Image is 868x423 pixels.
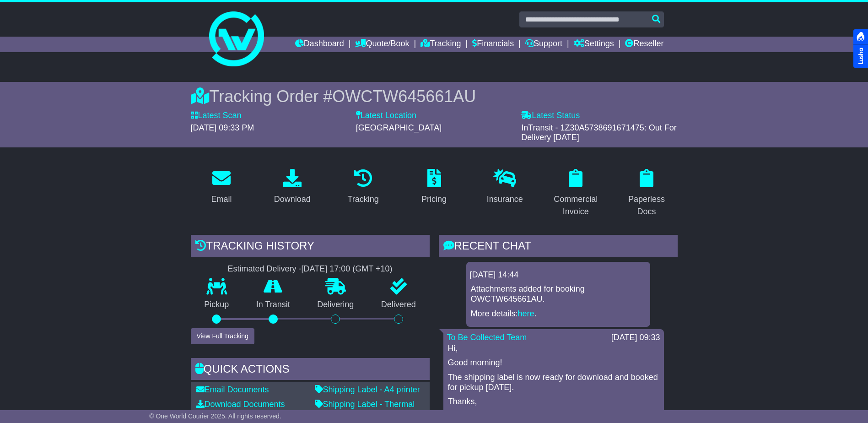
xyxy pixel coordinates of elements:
[487,193,523,206] div: Insurance
[622,193,672,218] div: Paperless Docs
[302,264,393,274] div: [DATE] 17:00 (GMT +10)
[191,358,430,383] div: Quick Actions
[304,300,368,310] p: Delivering
[268,166,317,209] a: Download
[211,193,232,206] div: Email
[611,333,660,343] div: [DATE] 09:33
[341,166,384,209] a: Tracking
[356,111,416,121] label: Latest Location
[243,300,304,310] p: In Transit
[448,344,659,354] p: Hi,
[521,111,580,121] label: Latest Status
[149,412,281,420] span: © One World Courier 2025. All rights reserved.
[295,37,344,52] a: Dashboard
[470,270,647,280] div: [DATE] 14:44
[545,166,607,221] a: Commercial Invoice
[439,235,678,260] div: RECENT CHAT
[191,328,254,344] button: View Full Tracking
[525,37,562,52] a: Support
[356,123,442,132] span: [GEOGRAPHIC_DATA]
[332,87,476,106] span: OWCTW645661AU
[521,123,677,142] span: InTransit - 1Z30A5738691671475: Out For Delivery [DATE]
[471,284,646,304] p: Attachments added for booking OWCTW645661AU.
[481,166,529,209] a: Insurance
[421,193,447,206] div: Pricing
[355,37,409,52] a: Quote/Book
[448,397,659,407] p: Thanks,
[472,37,514,52] a: Financials
[191,87,678,106] div: Tracking Order #
[625,37,663,52] a: Reseller
[191,111,242,121] label: Latest Scan
[518,309,534,318] a: here
[616,166,678,221] a: Paperless Docs
[551,193,601,218] div: Commercial Invoice
[447,333,527,342] a: To Be Collected Team
[191,123,254,132] span: [DATE] 09:33 PM
[367,300,430,310] p: Delivered
[448,373,659,392] p: The shipping label is now ready for download and booked for pickup [DATE].
[191,235,430,260] div: Tracking history
[191,300,243,310] p: Pickup
[274,193,311,206] div: Download
[347,193,378,206] div: Tracking
[196,400,285,409] a: Download Documents
[471,309,646,319] p: More details: .
[205,166,237,209] a: Email
[191,264,430,274] div: Estimated Delivery -
[448,358,659,368] p: Good morning!
[315,400,415,419] a: Shipping Label - Thermal printer
[574,37,614,52] a: Settings
[415,166,453,209] a: Pricing
[196,385,269,394] a: Email Documents
[421,37,461,52] a: Tracking
[315,385,420,394] a: Shipping Label - A4 printer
